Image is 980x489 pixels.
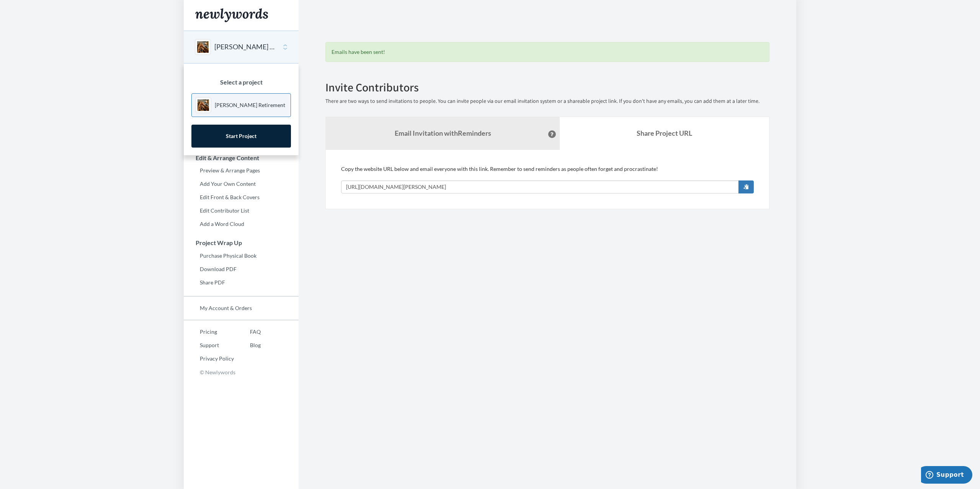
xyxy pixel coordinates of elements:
[184,277,299,288] a: Share PDF
[325,97,769,105] p: There are two ways to send invitations to people. You can invite people via our email invitation ...
[184,239,299,246] h3: Project Wrap Up
[395,129,491,137] strong: Email Invitation with Reminders
[184,192,299,203] a: Edit Front & Back Covers
[184,353,234,364] a: Privacy Policy
[184,340,234,351] a: Support
[234,326,261,338] a: FAQ
[341,165,754,193] div: Copy the website URL below and email everyone with this link. Remember to send reminders as peopl...
[184,326,234,338] a: Pricing
[195,8,268,22] img: Newlywords logo
[184,205,299,216] a: Edit Contributor List
[191,93,291,117] a: [PERSON_NAME] Retirement
[234,340,261,351] a: Blog
[184,263,299,275] a: Download PDF
[184,178,299,190] a: Add Your Own Content
[184,250,299,262] a: Purchase Physical Book
[184,366,299,378] p: © Newlywords
[184,154,299,161] h3: Edit & Arrange Content
[184,165,299,176] a: Preview & Arrange Pages
[184,302,299,314] a: My Account & Orders
[184,218,299,230] a: Add a Word Cloud
[214,42,276,52] button: [PERSON_NAME] Retirement
[191,125,291,148] a: Start Project
[215,101,285,109] p: [PERSON_NAME] Retirement
[325,81,769,94] h2: Invite Contributors
[191,79,291,86] h3: Select a project
[921,466,972,485] iframe: Opens a widget where you can chat to one of our agents
[637,129,692,137] b: Share Project URL
[325,42,769,62] div: Emails have been sent!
